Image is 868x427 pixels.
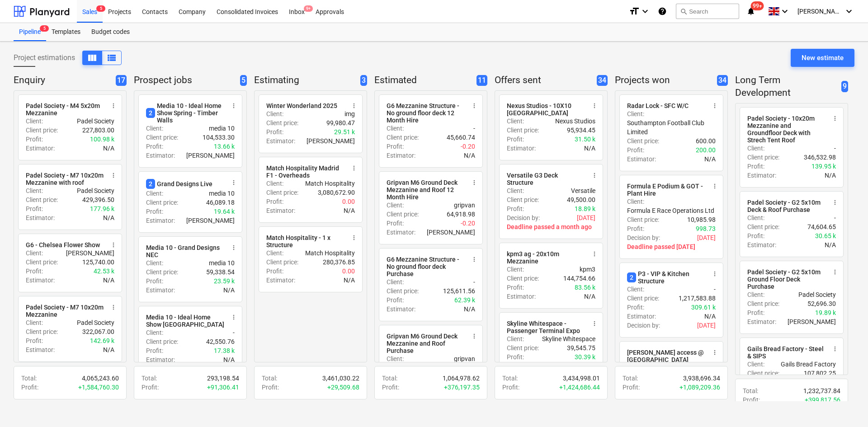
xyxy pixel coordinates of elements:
p: Client : [266,179,283,188]
p: 29.51 k [334,127,355,136]
p: Profit : [26,135,43,144]
p: - [473,124,475,133]
p: Profit : [387,296,404,305]
p: N/A [825,171,836,180]
p: Client price : [146,133,178,142]
p: Client : [266,249,283,258]
p: Client price : [387,286,419,296]
p: Estimator : [747,317,776,326]
p: 139.95 k [811,162,836,171]
div: Radar Lock - SFC W/C [627,102,689,109]
p: 83.56 k [575,283,595,292]
p: 998.73 [696,224,716,233]
div: Padel Society - 10x20m Mezzanine and Groundfloor Deck with Strech Tent Roof [747,115,826,144]
p: 42,550.76 [206,337,235,346]
div: Pipeline [14,23,46,41]
a: Pipeline5 [14,23,46,41]
p: Profit : [26,204,43,213]
p: Estimator : [266,276,295,285]
p: [PERSON_NAME] [427,228,475,237]
p: Profit : [146,277,163,286]
p: Padel Society [798,290,836,299]
p: 18.89 k [575,204,595,213]
p: kpm3 [580,265,595,274]
p: Client price : [26,258,58,267]
p: 23.59 k [214,277,235,286]
p: Padel Society [77,318,114,327]
p: 39,545.75 [567,343,595,352]
span: 2 [627,272,636,282]
span: more_vert [591,102,598,109]
span: more_vert [110,304,117,311]
p: 99,980.47 [326,118,355,127]
p: Client : [507,265,524,274]
p: Client : [387,201,404,210]
p: 74,604.65 [807,222,836,231]
p: gripvan [454,354,475,363]
p: 600.00 [696,136,716,145]
p: 144,754.66 [563,274,595,283]
p: 64,918.98 [447,210,475,219]
p: 104,533.30 [203,133,235,142]
p: 177.96 k [90,204,114,213]
p: Client price : [507,126,539,135]
span: more_vert [471,179,478,186]
p: 52,696.30 [807,299,836,308]
p: Padel Society [77,117,114,126]
span: 9+ [304,5,313,12]
p: Estimator : [146,216,175,225]
p: Estimator : [146,151,175,160]
p: 227,803.00 [82,126,114,135]
p: -0.20 [461,142,475,151]
div: Padel Society - M4 5x20m Mezzanine [26,102,104,117]
p: Match Hospitality [305,179,355,188]
i: Knowledge base [658,6,667,17]
p: Profit : [26,267,43,276]
p: Client : [507,186,524,195]
p: Client : [266,109,283,118]
button: Search [676,4,739,19]
p: Profit : [507,352,524,361]
p: N/A [704,155,716,164]
p: Client : [507,117,524,126]
p: 3,080,672.90 [318,188,355,197]
p: Estimator : [266,136,295,145]
p: [DATE] [697,233,716,242]
div: G6 - Chelsea Flower Show [26,241,100,249]
p: 125,611.56 [443,286,475,296]
p: gripvan [454,201,475,210]
p: Nexus Studios [555,117,595,126]
p: Profit : [627,224,644,233]
p: Client : [146,189,163,198]
p: Skyline Whitespace [542,334,595,343]
span: more_vert [110,102,117,109]
a: Templates [46,23,86,41]
p: Client price : [507,343,539,352]
div: Skyline Whitespace - Passenger Terminal Expo [507,320,585,334]
p: 49,500.00 [567,195,595,204]
p: 62.39 k [454,296,475,305]
p: N/A [344,276,355,285]
p: Client : [387,124,404,133]
p: Profit : [146,142,163,151]
iframe: Chat Widget [823,384,868,427]
p: 46,089.18 [206,198,235,207]
p: [PERSON_NAME] [186,216,235,225]
p: Profit : [146,207,163,216]
p: Estimator : [747,240,776,249]
div: Winter Wonderland 2025 [266,102,337,109]
div: kpm3 ag - 20x10m Mezzanine [507,250,585,265]
p: N/A [103,144,114,153]
div: Padel Society - G2 5x10m Ground Floor Deck Purchase [747,268,826,290]
p: Client : [507,334,524,343]
p: 10,985.98 [687,215,716,224]
p: Estimator : [146,355,175,364]
p: Estimator : [507,144,536,153]
p: Client : [627,285,644,294]
p: Client price : [146,198,178,207]
p: Profit : [146,346,163,355]
p: N/A [825,240,836,249]
p: 0.00 [342,267,355,276]
div: G6 Mezzanine Structure - No ground floor deck 12 Month Hire [387,102,465,124]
